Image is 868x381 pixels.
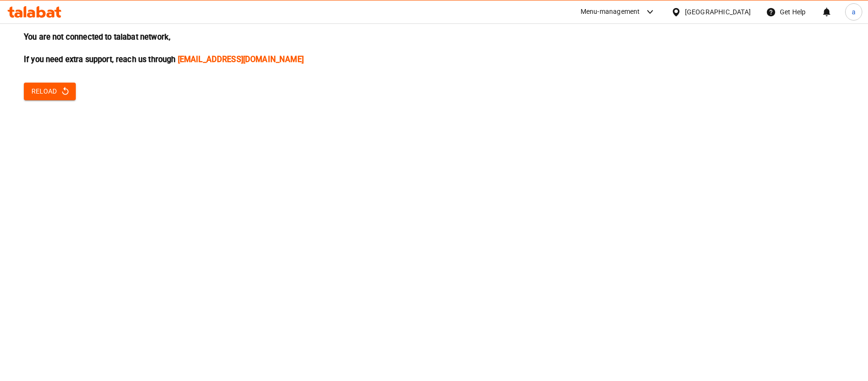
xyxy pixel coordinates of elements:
div: [GEOGRAPHIC_DATA] [685,7,751,17]
div: Menu-management [581,6,640,18]
span: Reload [31,85,68,97]
span: a [852,7,856,17]
h3: You are not connected to talabat network, If you need extra support, reach us through [24,32,844,65]
button: Reload [24,83,76,100]
a: [EMAIL_ADDRESS][DOMAIN_NAME] [178,55,304,64]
